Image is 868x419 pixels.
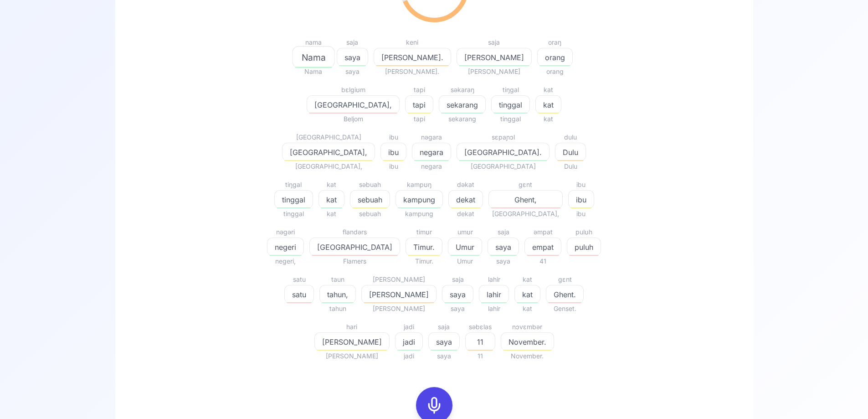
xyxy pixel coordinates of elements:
div: jadi [395,321,423,332]
span: negeri [267,242,303,253]
div: səbuah [350,179,390,190]
div: tiŋgal [274,179,313,190]
div: kat [318,179,344,190]
div: tapi [405,84,433,95]
button: Nama [296,48,331,66]
div: sɛpaɲɔl [457,132,550,143]
span: sebuah [350,208,390,219]
div: kampʊŋ [395,179,443,190]
button: Ghent. [546,285,584,303]
span: tinggal [275,194,313,205]
span: [PERSON_NAME]. [374,52,451,63]
span: Nama [293,51,334,64]
div: saja [457,37,532,48]
span: [PERSON_NAME] [457,66,532,77]
span: lahir [479,289,508,300]
button: negara [412,143,451,161]
button: puluh [567,238,601,256]
span: tahun [319,303,356,314]
span: [PERSON_NAME]. [374,66,451,77]
span: Timur. [406,256,442,267]
button: tinggal [274,190,313,208]
button: lahir [479,285,509,303]
button: kat [318,190,344,208]
span: Umur [448,256,482,267]
div: nəgara [412,132,451,143]
button: saya [428,332,460,351]
button: tapi [405,95,433,114]
div: gɛnt [546,274,584,285]
button: [GEOGRAPHIC_DATA], [282,143,375,161]
div: keni [374,37,451,48]
button: [GEOGRAPHIC_DATA], [307,95,400,114]
button: negeri [267,238,304,256]
div: dulu [555,132,586,143]
span: orang [538,52,572,63]
span: saya [429,336,459,347]
span: [GEOGRAPHIC_DATA]. [457,147,549,158]
div: dəkat [448,179,483,190]
span: Flamers [309,256,400,267]
span: saya [488,242,519,253]
button: orang [537,48,573,66]
div: ibu [380,132,406,143]
span: [GEOGRAPHIC_DATA] [310,242,400,253]
span: ibu [381,147,406,158]
span: saya [442,289,473,300]
button: sebuah [350,190,390,208]
button: kat [514,285,540,303]
div: [PERSON_NAME] [361,274,437,285]
span: jadi [395,336,422,347]
span: kampung [395,208,443,219]
span: Genset. [546,303,584,314]
div: pulʊh [567,227,601,238]
span: negeri, [267,256,304,267]
span: satu [285,289,313,300]
span: kat [536,99,561,110]
div: nəgəri [267,227,304,238]
div: oraŋ [537,37,573,48]
button: Dulu [555,143,586,161]
button: [GEOGRAPHIC_DATA]. [457,143,550,161]
span: [PERSON_NAME] [361,303,437,314]
div: saja [442,274,473,285]
button: tahun, [319,285,356,303]
span: ibu [569,194,594,205]
span: dekat [449,194,483,205]
button: ibu [568,190,594,208]
button: 11 [465,332,495,351]
button: [PERSON_NAME] [457,48,532,66]
button: jadi [395,332,423,351]
span: [PERSON_NAME] [362,289,436,300]
span: November. [501,336,554,347]
button: kat [535,95,561,114]
div: tiŋgal [491,84,530,95]
span: November. [501,351,554,362]
span: sekarang [439,114,486,124]
button: [GEOGRAPHIC_DATA] [309,238,400,256]
span: ibu [568,208,594,219]
span: saya [442,303,473,314]
span: negara [412,161,451,172]
div: hari [314,321,390,332]
div: səkaraŋ [439,84,486,95]
span: tapi [406,99,433,110]
button: [PERSON_NAME]. [374,48,451,66]
span: Timur. [406,242,442,253]
button: [PERSON_NAME] [314,332,390,351]
div: kat [535,84,561,95]
div: saja [428,321,460,332]
div: kat [514,274,540,285]
span: 11 [466,336,495,347]
span: kat [515,289,540,300]
span: [GEOGRAPHIC_DATA], [282,147,375,158]
span: 11 [465,351,495,362]
span: dekat [448,208,483,219]
span: tapi [405,114,433,124]
span: tinggal [492,99,529,110]
span: Nama [296,66,331,77]
span: Umur [448,242,482,253]
span: kampung [396,194,442,205]
span: Ghent. [546,289,583,300]
button: saya [488,238,519,256]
